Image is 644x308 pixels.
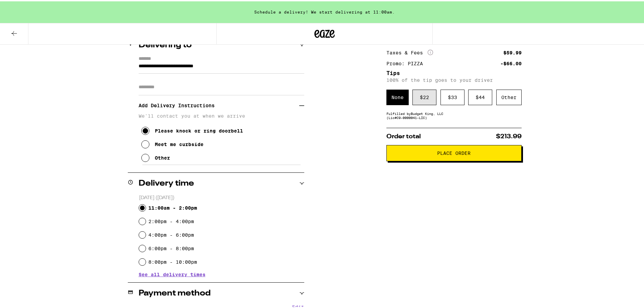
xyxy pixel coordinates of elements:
[155,154,170,159] div: Other
[437,149,471,154] span: Place Order
[139,96,299,112] h3: Add Delivery Instructions
[386,69,522,75] h5: Tips
[503,49,522,54] div: $59.99
[139,271,206,276] button: See all delivery times
[386,88,409,104] div: None
[141,150,170,163] button: Other
[139,288,211,296] h2: Payment method
[148,231,194,236] label: 4:00pm - 6:00pm
[148,258,197,263] label: 8:00pm - 10:00pm
[386,76,522,81] p: 100% of the tip goes to your driver
[468,88,492,104] div: $ 44
[386,60,428,65] div: Promo: PIZZA
[386,110,522,118] div: Fulfilled by Budget King, LLC (Lic# C9-0000041-LIC )
[139,178,194,186] h2: Delivery time
[155,127,243,132] div: Please knock or ring doorbell
[500,60,522,65] div: -$66.00
[141,123,243,136] button: Please knock or ring doorbell
[496,88,522,104] div: Other
[386,132,421,138] span: Order total
[139,112,304,117] p: We'll contact you at when we arrive
[139,193,304,200] p: [DATE] ([DATE])
[139,40,192,48] h2: Delivering to
[440,88,464,104] div: $ 33
[148,217,194,223] label: 2:00pm - 4:00pm
[386,144,522,160] button: Place Order
[155,140,204,146] div: Meet me curbside
[496,132,522,138] span: $213.99
[412,88,436,104] div: $ 22
[141,136,204,150] button: Meet me curbside
[148,204,197,209] label: 11:00am - 2:00pm
[148,244,194,250] label: 6:00pm - 8:00pm
[386,48,433,54] div: Taxes & Fees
